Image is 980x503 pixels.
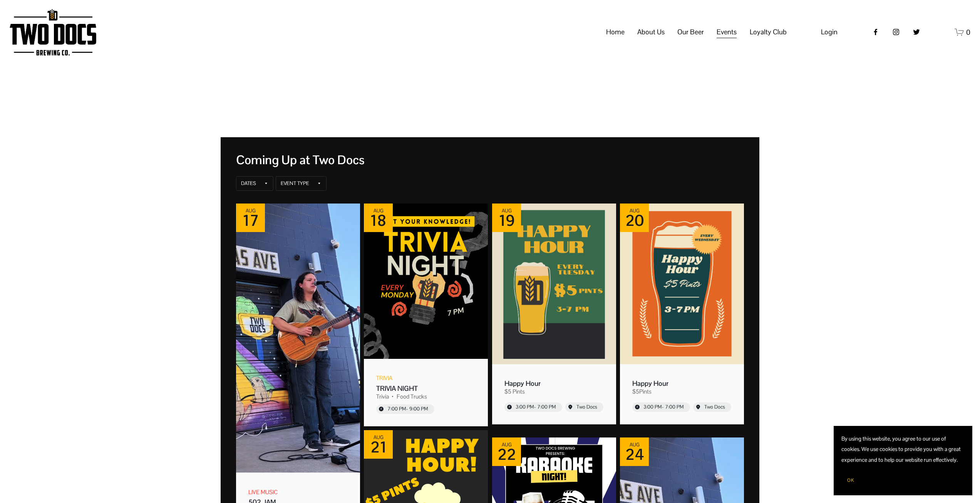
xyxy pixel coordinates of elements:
div: Aug [242,208,258,214]
button: OK [841,473,860,488]
a: Facebook [872,28,879,36]
div: Event date: August 24 [620,437,649,466]
div: Aug [625,442,643,447]
div: Event tags [376,393,476,400]
span: OK [847,477,854,483]
a: instagram-unauth [892,28,900,36]
div: Event category [376,374,392,382]
div: Dates [241,180,256,187]
span: About Us [637,25,665,39]
p: By using this website, you agree to our use of cookies. We use cookies to provide you with a grea... [841,434,965,465]
div: 20 [625,214,643,227]
span: Login [821,27,838,36]
img: Picture for 'TRIVIA NIGHT' event [364,204,488,359]
div: Event: Happy Hour [490,202,618,426]
div: $5Pints [632,388,652,395]
div: Food Trucks [397,393,427,400]
div: Event tags [504,388,604,395]
div: Event: TRIVIA NIGHT [362,202,490,428]
div: Start time: 3:00 PM, end time: 7:00 PM [516,404,556,410]
div: Start time: 3:00 PM, end time: 7:00 PM [643,404,684,410]
div: 19 [498,214,514,227]
div: Event date: August 20 [620,204,649,232]
div: Aug [370,435,386,440]
a: twitter-unauth [913,28,920,36]
div: Aug [498,208,514,214]
div: Event date: August 18 [364,204,393,232]
div: Aug [370,208,387,214]
div: 18 [370,214,387,227]
div: 21 [370,440,386,454]
div: Event date: August 21 [364,430,393,459]
a: folder dropdown [717,25,737,39]
div: Event tags [632,388,732,395]
a: folder dropdown [637,25,665,39]
img: Picture for 'Happy Hour' event [620,204,744,364]
a: Login [821,25,838,39]
div: 24 [625,447,643,461]
div: Trivia [376,393,389,400]
div: Coming Up at Two Docs [236,153,744,167]
div: Event: Happy Hour [618,202,746,426]
img: Two Docs Brewing Co. [10,9,96,56]
div: Event category [248,488,278,496]
div: Event date: August 17 [236,204,265,232]
span: 0 [966,28,970,37]
div: Event Type [281,180,309,187]
div: 22 [497,447,516,461]
div: Event date: August 19 [492,204,521,232]
span: Our Beer [677,25,704,39]
div: 17 [242,214,258,227]
div: Event name [632,379,732,388]
a: 0 items in cart [955,27,970,37]
a: folder dropdown [750,25,787,39]
div: Event name [376,384,476,393]
div: Event location [704,404,725,410]
div: Event name [504,379,604,388]
span: Events [717,25,737,39]
div: Event location [576,404,597,410]
img: Picture for '502 JAM' event [236,204,360,473]
div: Aug [497,442,516,447]
div: Start time: 7:00 PM, end time: 9:00 PM [387,406,428,412]
div: $5 Pints [504,388,525,395]
a: folder dropdown [677,25,704,39]
div: Event date: August 22 [492,437,521,466]
section: Cookie banner [834,426,972,495]
div: Aug [625,208,643,214]
span: Loyalty Club [750,25,787,39]
img: Picture for 'Happy Hour' event [492,204,616,364]
a: Home [606,25,625,39]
